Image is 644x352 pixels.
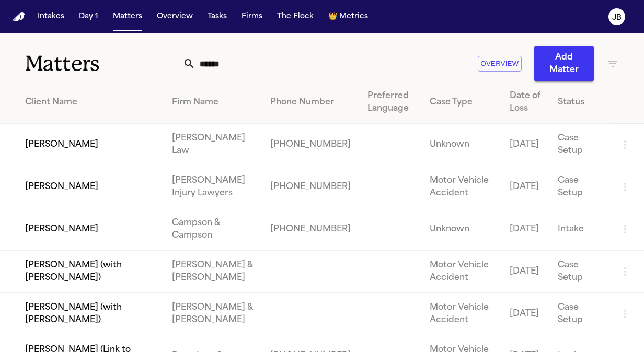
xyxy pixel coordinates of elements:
[153,7,197,26] button: Overview
[172,96,254,109] div: Firm Name
[164,124,262,166] td: [PERSON_NAME] Law
[164,251,262,293] td: [PERSON_NAME] & [PERSON_NAME]
[13,12,25,22] a: Home
[421,166,501,208] td: Motor Vehicle Accident
[164,293,262,335] td: [PERSON_NAME] & [PERSON_NAME]
[421,208,501,251] td: Unknown
[324,7,372,26] button: crownMetrics
[421,293,501,335] td: Motor Vehicle Accident
[430,96,493,109] div: Case Type
[421,124,501,166] td: Unknown
[501,166,549,208] td: [DATE]
[367,90,413,115] div: Preferred Language
[478,56,522,72] button: Overview
[534,46,594,81] button: Add Matter
[109,7,146,26] button: Matters
[549,293,611,335] td: Case Setup
[549,124,611,166] td: Case Setup
[270,96,351,109] div: Phone Number
[25,96,155,109] div: Client Name
[262,166,359,208] td: [PHONE_NUMBER]
[549,166,611,208] td: Case Setup
[164,166,262,208] td: [PERSON_NAME] Injury Lawyers
[33,7,68,26] button: Intakes
[13,12,25,22] img: Finch Logo
[558,96,602,109] div: Status
[501,251,549,293] td: [DATE]
[501,208,549,251] td: [DATE]
[203,7,231,26] button: Tasks
[421,251,501,293] td: Motor Vehicle Accident
[164,208,262,251] td: Campson & Campson
[549,208,611,251] td: Intake
[273,7,318,26] button: The Flock
[237,7,267,26] button: Firms
[549,251,611,293] td: Case Setup
[501,124,549,166] td: [DATE]
[501,293,549,335] td: [DATE]
[25,51,183,77] h1: Matters
[510,90,541,115] div: Date of Loss
[75,7,102,26] button: Day 1
[262,124,359,166] td: [PHONE_NUMBER]
[262,208,359,251] td: [PHONE_NUMBER]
